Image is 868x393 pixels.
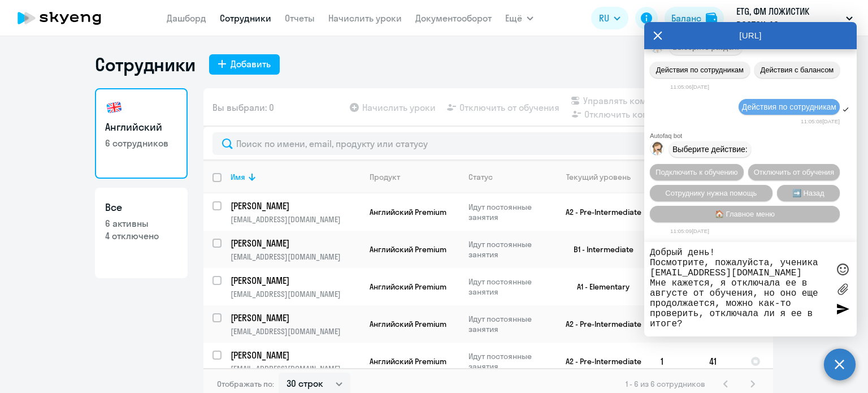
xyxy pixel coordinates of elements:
time: 11:05:09[DATE] [670,228,709,234]
a: [PERSON_NAME] [231,274,360,287]
div: Имя [231,172,360,182]
span: Сотруднику нужна помощь [665,189,757,197]
button: Ещё [505,7,533,29]
p: Идут постоянные занятия [468,351,546,372]
button: 🏠 Главное меню [650,206,840,222]
div: Продукт [370,172,400,182]
p: [PERSON_NAME] [231,349,358,361]
button: Сотруднику нужна помощь [650,185,772,201]
p: [PERSON_NAME] [231,237,358,249]
button: Балансbalance [665,7,724,29]
button: RU [591,7,628,29]
span: Английский Premium [370,244,446,254]
p: 6 сотрудников [105,137,177,149]
div: Текущий уровень [566,172,631,182]
div: Autofaq bot [650,132,857,139]
div: Статус [468,172,546,182]
p: [EMAIL_ADDRESS][DOMAIN_NAME] [231,289,360,299]
span: Действия по сотрудникам [742,102,836,111]
a: [PERSON_NAME] [231,200,360,212]
a: Все6 активны4 отключено [95,188,188,278]
span: Подключить к обучению [656,168,738,176]
p: [PERSON_NAME] [231,274,358,287]
button: ➡️ Назад [777,185,840,201]
span: Выберите действие: [672,145,748,154]
span: Английский Premium [370,356,446,366]
h1: Сотрудники [95,53,196,76]
td: A1 - Elementary [546,268,652,305]
span: Отключить от обучения [754,168,834,176]
span: Английский Premium [370,207,446,217]
p: [EMAIL_ADDRESS][DOMAIN_NAME] [231,326,360,336]
p: [EMAIL_ADDRESS][DOMAIN_NAME] [231,214,360,224]
a: [PERSON_NAME] [231,237,360,249]
p: Идут постоянные занятия [468,239,546,260]
a: Начислить уроки [328,12,402,24]
a: Английский6 сотрудников [95,88,188,179]
button: ETG, ФМ ЛОЖИСТИК ВОСТОК, АО [731,5,858,32]
td: B1 - Intermediate [546,231,652,268]
p: ETG, ФМ ЛОЖИСТИК ВОСТОК, АО [736,5,841,32]
button: Действия с балансом [754,62,840,78]
button: Подключить к обучению [650,164,744,180]
p: Идут постоянные занятия [468,202,546,222]
a: Документооборот [415,12,492,24]
a: [PERSON_NAME] [231,312,360,324]
img: bot avatar [650,142,665,158]
button: Действия по сотрудникам [650,62,750,78]
p: 4 отключено [105,230,177,242]
td: A2 - Pre-Intermediate [546,193,652,231]
p: 6 активны [105,217,177,230]
div: Добавить [231,57,271,71]
td: A2 - Pre-Intermediate [546,305,652,343]
span: ➡️ Назад [792,189,824,197]
p: [PERSON_NAME] [231,200,358,212]
p: Идут постоянные занятия [468,277,546,297]
td: 1 [652,343,700,380]
span: Вы выбрали: 0 [212,101,274,114]
textarea: Добрый день! Посмотрите, пожалуйста, ученика [EMAIL_ADDRESS][DOMAIN_NAME] Мне кажется, я отключал... [650,248,828,331]
a: Отчеты [285,12,315,24]
span: Английский Premium [370,319,446,329]
p: [EMAIL_ADDRESS][DOMAIN_NAME] [231,252,360,262]
span: Ещё [505,11,522,25]
div: Баланс [671,11,701,25]
label: Лимит 10 файлов [834,281,851,298]
p: [PERSON_NAME] [231,312,358,324]
span: Действия по сотрудникам [656,66,744,74]
h3: Английский [105,120,177,135]
div: Имя [231,172,245,182]
img: balance [706,12,717,24]
a: Сотрудники [220,12,271,24]
time: 11:05:06[DATE] [670,84,709,90]
span: 🏠 Главное меню [715,210,775,218]
a: [PERSON_NAME] [231,349,360,361]
p: [EMAIL_ADDRESS][DOMAIN_NAME] [231,364,360,374]
div: Статус [468,172,493,182]
span: Английский Premium [370,282,446,292]
p: Идут постоянные занятия [468,314,546,334]
input: Поиск по имени, email, продукту или статусу [212,132,764,155]
a: Дашборд [167,12,206,24]
div: Текущий уровень [555,172,651,182]
span: RU [599,11,609,25]
button: Отключить от обучения [748,164,840,180]
span: Действия с балансом [760,66,834,74]
img: english [105,98,123,116]
div: Продукт [370,172,459,182]
time: 11:05:08[DATE] [801,118,840,124]
span: Отображать по: [217,379,274,389]
span: 1 - 6 из 6 сотрудников [626,379,705,389]
button: Добавить [209,54,280,75]
td: A2 - Pre-Intermediate [546,343,652,380]
h3: Все [105,200,177,215]
td: 41 [700,343,741,380]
